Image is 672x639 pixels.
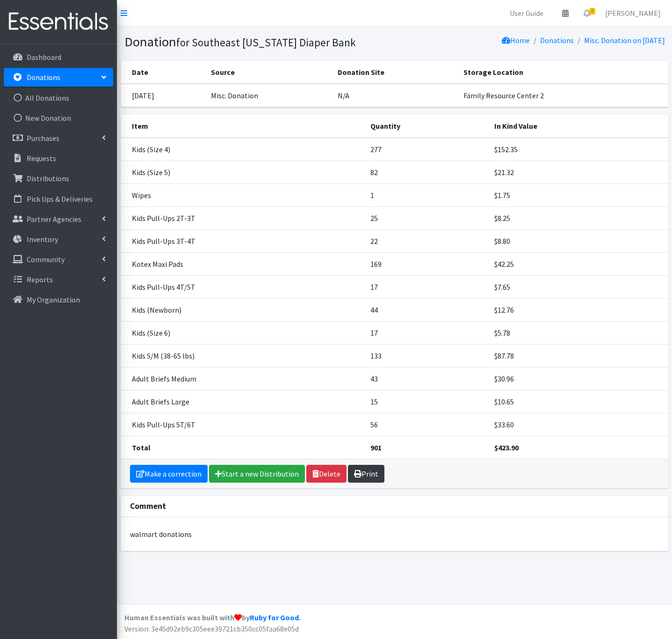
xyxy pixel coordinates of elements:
[4,270,113,289] a: Reports
[458,84,669,107] td: Family Resource Center 2
[121,84,206,107] td: [DATE]
[124,613,301,622] strong: Human Essentials was built with by .
[130,465,208,483] a: Make a correction
[4,290,113,309] a: My Organization
[4,88,113,107] a: All Donations
[489,161,669,184] td: $21.32
[132,443,151,452] strong: Total
[27,275,53,284] p: Reports
[27,52,61,62] p: Dashboard
[489,321,669,344] td: $5.78
[121,413,365,436] td: Kids Pull-Ups 5T/6T
[489,252,669,275] td: $42.25
[121,61,206,84] th: Date
[121,390,365,413] td: Adult Briefs Large
[365,206,488,229] td: 25
[365,390,488,413] td: 15
[489,138,669,161] td: $152.35
[4,190,113,208] a: Pick Ups & Deliveries
[489,275,669,298] td: $7.65
[365,138,488,161] td: 277
[598,4,668,22] a: [PERSON_NAME]
[121,115,365,138] th: Item
[4,68,113,87] a: Donations
[365,344,488,367] td: 133
[121,367,365,390] td: Adult Briefs Medium
[205,61,332,84] th: Source
[489,367,669,390] td: $30.96
[27,214,81,224] p: Partner Agencies
[27,154,56,163] p: Requests
[121,138,365,161] td: Kids (Size 4)
[489,115,669,138] th: In Kind Value
[589,8,595,15] span: 3
[4,109,113,127] a: New Donation
[124,624,299,633] span: Version: 3e45d92eb9c305eee39721cb350cc05faa68e05d
[502,4,551,22] a: User Guide
[176,36,356,49] small: for Southeast [US_STATE] Diaper Bank
[365,115,488,138] th: Quantity
[489,298,669,321] td: $12.76
[121,298,365,321] td: Kids (Newborn)
[27,133,59,143] p: Purchases
[365,161,488,184] td: 82
[130,529,659,540] p: walmart donations
[4,129,113,147] a: Purchases
[576,4,598,22] a: 3
[4,169,113,188] a: Distributions
[27,174,69,183] p: Distributions
[489,390,669,413] td: $10.65
[4,230,113,249] a: Inventory
[306,465,347,483] a: Delete
[348,465,384,483] a: Print
[4,48,113,66] a: Dashboard
[121,252,365,275] td: Kotex Maxi Pads
[4,210,113,228] a: Partner Agencies
[209,465,305,483] a: Start a new Distribution
[502,36,530,45] a: Home
[365,298,488,321] td: 44
[4,250,113,269] a: Community
[124,34,391,50] h1: Donation
[365,367,488,390] td: 43
[332,61,458,84] th: Donation Site
[121,321,365,344] td: Kids (Size 6)
[27,295,80,304] p: My Organization
[365,229,488,252] td: 22
[121,275,365,298] td: Kids Pull-Ups 4T/5T
[540,36,574,45] a: Donations
[365,275,488,298] td: 17
[121,229,365,252] td: Kids Pull-Ups 3T-4T
[121,184,365,206] td: Wipes
[458,61,669,84] th: Storage Location
[130,501,166,511] strong: Comment
[27,73,60,82] p: Donations
[584,36,665,45] a: Misc. Donation on [DATE]
[332,84,458,107] td: N/A
[489,344,669,367] td: $87.78
[27,194,93,204] p: Pick Ups & Deliveries
[494,443,519,452] strong: $423.90
[370,443,382,452] strong: 901
[250,613,299,622] a: Ruby for Good
[27,255,65,264] p: Community
[489,413,669,436] td: $33.60
[4,6,113,37] img: HumanEssentials
[489,229,669,252] td: $8.80
[489,184,669,206] td: $1.75
[121,206,365,229] td: Kids Pull-Ups 2T-3T
[205,84,332,107] td: Misc. Donation
[121,161,365,184] td: Kids (Size 5)
[489,206,669,229] td: $8.25
[4,149,113,168] a: Requests
[365,184,488,206] td: 1
[365,252,488,275] td: 169
[365,413,488,436] td: 56
[121,344,365,367] td: Kids S/M (38-65 lbs)
[365,321,488,344] td: 17
[27,235,58,244] p: Inventory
